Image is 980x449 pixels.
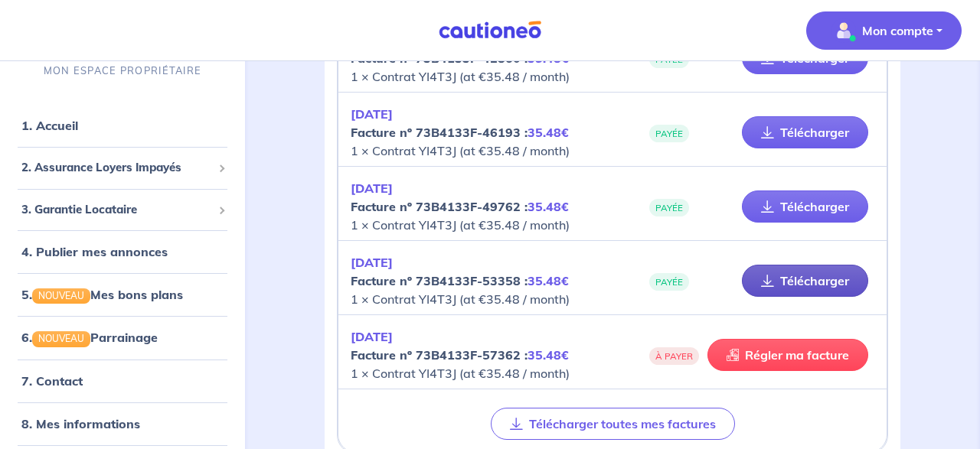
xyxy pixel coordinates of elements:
span: 2. Assurance Loyers Impayés [21,159,212,177]
div: 6.NOUVEAUParrainage [6,322,239,353]
img: Cautioneo [433,21,547,40]
p: 1 × Contrat YI4T3J (at €35.48 / month) [351,253,612,308]
img: illu_account_valid_menu.svg [831,18,856,43]
div: 8. Mes informations [6,408,239,438]
em: 35.48€ [528,347,569,363]
button: Télécharger toutes mes factures [491,408,735,440]
div: 3. Garantie Locataire [6,194,239,224]
div: 7. Contact [6,365,239,395]
p: 1 × Contrat YI4T3J (at €35.48 / month) [351,179,612,234]
em: [DATE] [351,329,393,344]
em: [DATE] [351,106,393,122]
a: Télécharger [742,265,868,297]
em: [DATE] [351,181,393,196]
div: 4. Publier mes annonces [6,236,239,267]
em: 35.48€ [528,125,569,140]
a: 7. Contact [21,373,83,388]
em: 35.48€ [528,273,569,288]
a: 8. Mes informations [21,415,140,431]
p: 1 × Contrat YI4T3J (at €35.48 / month) [351,327,612,382]
p: Mon compte [862,21,933,40]
em: 35.48€ [528,199,569,214]
a: 1. Accueil [21,118,78,133]
span: À PAYER [649,347,699,365]
span: PAYÉE [649,125,689,142]
div: 1. Accueil [6,110,239,141]
p: MON ESPACE PROPRIÉTAIRE [44,63,201,78]
em: 35.48€ [528,50,569,66]
p: 1 × Contrat YI4T3J (at €35.48 / month) [351,105,612,160]
a: Télécharger [742,116,868,148]
span: PAYÉE [649,273,689,291]
a: 5.NOUVEAUMes bons plans [21,287,183,302]
a: Télécharger [742,190,868,223]
button: illu_account_valid_menu.svgMon compte [806,11,962,50]
em: [DATE] [351,255,393,270]
a: Régler ma facture [707,339,868,371]
strong: Facture nº 73B4133F-53358 : [351,273,569,288]
strong: Facture nº 73B4133F-42860 : [351,50,569,66]
div: 2. Assurance Loyers Impayés [6,153,239,183]
strong: Facture nº 73B4133F-46193 : [351,125,569,140]
a: 4. Publier mes annonces [21,244,168,259]
div: 5.NOUVEAUMes bons plans [6,279,239,310]
span: PAYÉE [649,199,689,216]
strong: Facture nº 73B4133F-57362 : [351,347,569,363]
span: 3. Garantie Locataire [21,200,212,218]
a: 6.NOUVEAUParrainage [21,330,158,345]
strong: Facture nº 73B4133F-49762 : [351,199,569,214]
